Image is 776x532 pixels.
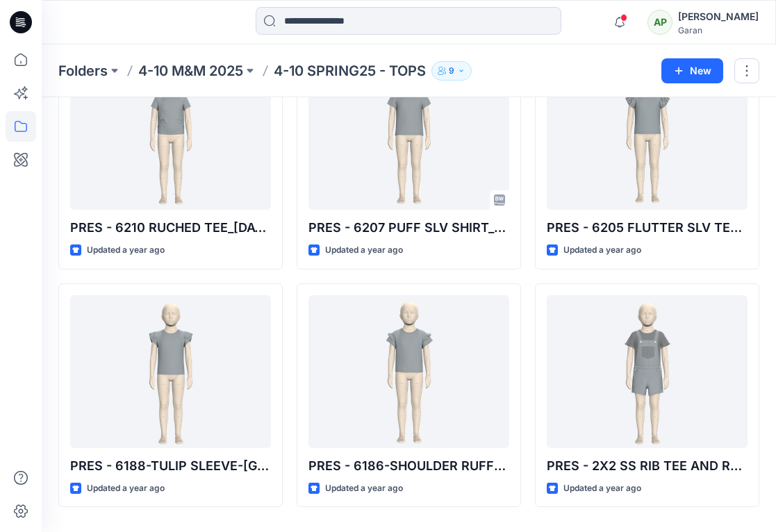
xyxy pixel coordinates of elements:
p: Updated a year ago [87,481,165,496]
p: PRES - 6188-TULIP SLEEVE-[GEOGRAPHIC_DATA] [70,456,271,476]
p: Updated a year ago [87,243,165,258]
a: PRES - 2X2 SS RIB TEE AND ROMPER_4.15.24 [547,295,748,448]
p: Updated a year ago [325,243,403,258]
p: PRES - 2X2 SS RIB TEE AND ROMPER_[DATE] [547,456,748,476]
a: Folders [58,61,108,81]
a: PRES - 6186-SHOULDER RUFFLE TEE [308,295,509,448]
a: PRES - 6188-TULIP SLEEVE-NZ [70,295,271,448]
p: Updated a year ago [563,481,641,496]
p: PRES - 6205 FLUTTER SLV TEE_SZ5T_[DATE] [547,218,748,238]
p: 4-10 SPRING25 - TOPS [274,61,426,81]
p: Updated a year ago [325,481,403,496]
a: PRES - 6205 FLUTTER SLV TEE_SZ5T_4.18.24 [547,57,748,210]
a: PRES - 6207 PUFF SLV SHIRT_3.26.24 [308,57,509,210]
p: 9 [449,63,454,78]
p: Updated a year ago [563,243,641,258]
div: AP [647,10,672,35]
p: PRES - 6207 PUFF SLV SHIRT_[DATE] [308,218,509,238]
a: 4-10 M&M 2025 [138,61,243,81]
button: 9 [431,61,472,81]
p: PRES - 6186-SHOULDER RUFFLE TEE [308,456,509,476]
button: New [661,58,723,83]
a: PRES - 6210 RUCHED TEE_4.10.24 [70,57,271,210]
p: PRES - 6210 RUCHED TEE_[DATE] [70,218,271,238]
div: Garan [678,25,759,35]
div: [PERSON_NAME] [678,8,759,25]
